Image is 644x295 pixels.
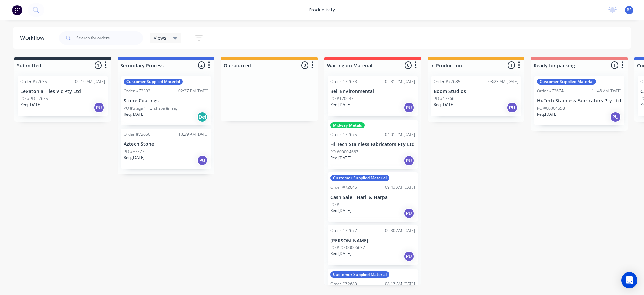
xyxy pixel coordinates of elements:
div: 10:29 AM [DATE] [178,131,208,137]
div: Open Intercom Messenger [621,272,637,288]
p: Req. [DATE] [330,102,351,108]
span: Views [154,34,166,41]
p: Req. [DATE] [330,155,351,161]
div: PU [404,251,414,262]
p: PO #00004663 [330,149,358,155]
p: Req. [DATE] [537,111,558,117]
img: Factory [12,5,22,15]
p: [PERSON_NAME] [330,238,415,244]
div: 08:17 AM [DATE] [385,281,415,287]
p: PO #Stage 1 - U-shape & Tray [124,105,178,111]
p: PO #F7577 [124,149,144,155]
div: Order #72685 [434,79,460,85]
p: PO #00004658 [537,105,565,111]
div: 02:31 PM [DATE] [385,79,415,85]
div: Order #72674 [537,88,563,94]
p: Req. [DATE] [330,208,351,214]
div: 11:48 AM [DATE] [592,88,622,94]
div: PU [507,102,518,113]
div: Customer Supplied Material [330,175,389,181]
div: productivity [306,5,338,15]
div: Order #7268508:23 AM [DATE]Boom StudiosPO #17566Req.[DATE]PU [431,76,521,116]
p: Req. [DATE] [20,102,41,108]
p: Lexatonia Tiles Vic Pty Ltd [20,89,105,94]
div: 09:30 AM [DATE] [385,228,415,234]
div: PU [404,208,414,219]
div: Order #72680 [330,281,357,287]
div: Order #72675 [330,132,357,138]
p: Req. [DATE] [124,111,145,117]
div: 08:23 AM [DATE] [488,79,518,85]
div: 04:01 PM [DATE] [385,132,415,138]
div: Customer Supplied MaterialOrder #7259202:27 PM [DATE]Stone CoatingsPO #Stage 1 - U-shape & TrayRe... [121,76,211,125]
p: Boom Studios [434,89,518,94]
p: PO #PO-00006637 [330,245,365,251]
p: Req. [DATE] [330,251,351,257]
div: Order #7267709:30 AM [DATE][PERSON_NAME]PO #PO-00006637Req.[DATE]PU [328,225,418,265]
div: Customer Supplied Material [537,79,596,85]
div: PU [610,112,621,122]
div: Order #7263509:19 AM [DATE]Lexatonia Tiles Vic Pty LtdPO #PO-22655Req.[DATE]PU [18,76,108,116]
p: Hi-Tech Stainless Fabricators Pty Ltd [537,98,622,104]
div: Order #7265010:29 AM [DATE]Aztech StonePO #F7577Req.[DATE]PU [121,129,211,169]
p: Req. [DATE] [434,102,454,108]
p: Hi-Tech Stainless Fabricators Pty Ltd [330,142,415,147]
div: Order #72635 [20,79,47,85]
div: Midway MetalsOrder #7267504:01 PM [DATE]Hi-Tech Stainless Fabricators Pty LtdPO #00004663Req.[DAT... [328,120,418,169]
div: 02:27 PM [DATE] [178,88,208,94]
div: Customer Supplied Material [330,271,389,278]
div: Order #72645 [330,184,357,191]
p: PO #170945 [330,96,354,102]
p: Bell Environmental [330,89,415,94]
p: Req. [DATE] [124,155,145,161]
p: Aztech Stone [124,141,208,147]
div: PU [94,102,104,113]
div: Order #7265302:31 PM [DATE]Bell EnvironmentalPO #170945Req.[DATE]PU [328,76,418,116]
div: Order #72677 [330,228,357,234]
div: Midway Metals [330,122,365,128]
div: Order #72592 [124,88,150,94]
input: Search for orders... [76,31,143,45]
p: PO # [330,202,339,208]
div: Del [197,112,208,122]
p: Stone Coatings [124,98,208,104]
div: PU [197,155,208,166]
div: PU [404,155,414,166]
span: BS [627,7,632,13]
p: PO #17566 [434,96,454,102]
div: Order #72650 [124,131,150,137]
div: Customer Supplied Material [124,79,183,85]
p: Cash Sale - Harli & Harpa [330,195,415,200]
div: Workflow [20,34,48,42]
div: Customer Supplied MaterialOrder #7264509:43 AM [DATE]Cash Sale - Harli & HarpaPO #Req.[DATE]PU [328,172,418,222]
div: 09:19 AM [DATE] [75,79,105,85]
div: Order #72653 [330,79,357,85]
p: PO #PO-22655 [20,96,48,102]
div: PU [404,102,414,113]
div: Customer Supplied MaterialOrder #7267411:48 AM [DATE]Hi-Tech Stainless Fabricators Pty LtdPO #000... [534,76,624,125]
div: 09:43 AM [DATE] [385,184,415,191]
